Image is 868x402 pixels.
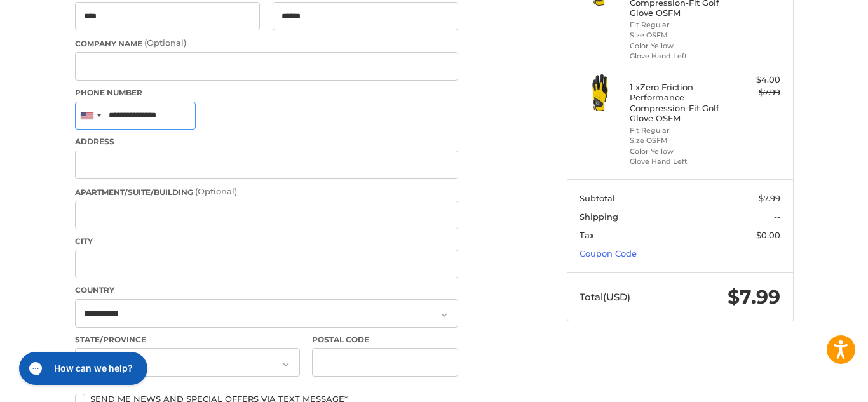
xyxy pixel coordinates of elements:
[580,211,618,222] span: Shipping
[759,193,780,203] span: $7.99
[630,41,727,51] li: Color Yellow
[580,193,615,203] span: Subtotal
[144,37,186,48] small: (Optional)
[580,248,637,258] a: Coupon Code
[75,87,458,98] label: Phone Number
[75,185,458,198] label: Apartment/Suite/Building
[774,211,780,222] span: --
[75,37,458,50] label: Company Name
[13,347,151,389] iframe: Gorgias live chat messenger
[630,146,727,157] li: Color Yellow
[756,230,780,240] span: $0.00
[630,156,727,167] li: Glove Hand Left
[76,102,105,130] div: United States: +1
[630,51,727,62] li: Glove Hand Left
[580,291,630,303] span: Total (USD)
[630,125,727,136] li: Fit Regular
[75,136,458,147] label: Address
[730,74,780,86] div: $4.00
[580,230,594,240] span: Tax
[728,285,780,309] span: $7.99
[195,186,237,196] small: (Optional)
[630,30,727,41] li: Size OSFM
[730,86,780,99] div: $7.99
[75,236,458,247] label: City
[763,368,868,402] iframe: Google Customer Reviews
[630,82,727,123] h4: 1 x Zero Friction Performance Compression-Fit Golf Glove OSFM
[75,334,300,345] label: State/Province
[75,285,458,296] label: Country
[630,20,727,30] li: Fit Regular
[312,334,458,345] label: Postal Code
[630,135,727,146] li: Size OSFM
